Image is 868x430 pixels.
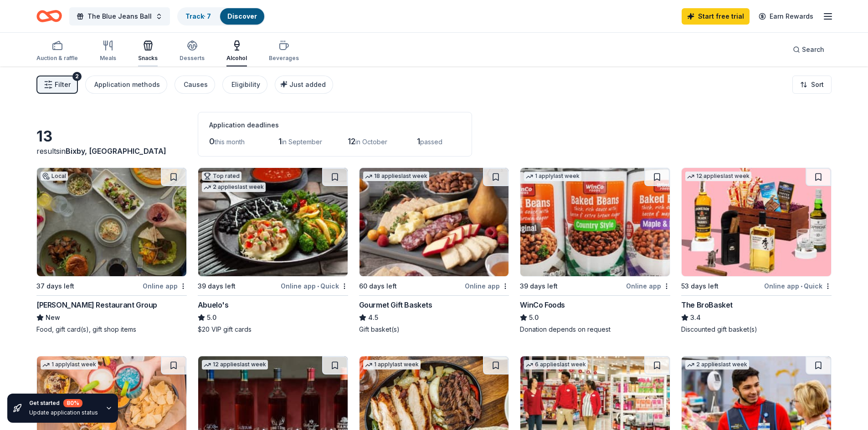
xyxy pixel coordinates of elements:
[231,79,260,90] div: Eligibility
[36,55,78,62] div: Auction & raffle
[792,76,832,94] button: Sort
[690,312,701,323] span: 3.4
[275,76,333,94] button: Just added
[180,36,205,66] button: Desserts
[278,137,282,146] span: 1
[175,76,215,94] button: Causes
[520,168,670,276] img: Image for WinCo Foods
[420,138,442,146] span: passed
[198,167,348,334] a: Image for Abuelo's Top rated2 applieslast week39 days leftOnline app•QuickAbuelo's5.0$20 VIP gift...
[36,36,78,66] button: Auction & raffle
[36,281,74,292] div: 37 days left
[753,8,819,25] a: Earn Rewards
[66,147,166,156] span: Bixby, [GEOGRAPHIC_DATA]
[520,281,558,292] div: 39 days left
[198,325,348,334] div: $20 VIP gift cards
[764,280,832,292] div: Online app Quick
[363,172,429,181] div: 18 applies last week
[60,147,166,156] span: in
[682,168,831,276] img: Image for The BroBasket
[289,81,326,88] span: Just added
[281,280,348,292] div: Online app Quick
[202,360,268,369] div: 12 applies last week
[36,76,78,94] button: Filter2
[198,299,229,310] div: Abuelo's
[681,167,832,334] a: Image for The BroBasket12 applieslast week53 days leftOnline app•QuickThe BroBasket3.4Discounted ...
[682,8,750,25] a: Start free trial
[226,55,247,62] div: Alcohol
[786,40,832,59] button: Search
[227,12,257,20] a: Discover
[29,399,98,407] div: Get started
[269,55,299,62] div: Beverages
[41,172,68,181] div: Local
[226,36,247,66] button: Alcohol
[681,325,832,334] div: Discounted gift basket(s)
[185,12,211,20] a: Track· 7
[282,138,322,146] span: in September
[685,172,751,181] div: 12 applies last week
[36,325,187,334] div: Food, gift card(s), gift shop items
[41,360,98,369] div: 1 apply last week
[29,409,98,416] div: Update application status
[202,172,241,181] div: Top rated
[209,120,461,131] div: Application deadlines
[368,312,378,323] span: 4.5
[524,172,581,181] div: 1 apply last week
[685,360,749,369] div: 2 applies last week
[46,312,60,323] span: New
[359,167,509,334] a: Image for Gourmet Gift Baskets18 applieslast week60 days leftOnline appGourmet Gift Baskets4.5Gif...
[69,7,170,25] button: The Blue Jeans Ball
[138,36,158,66] button: Snacks
[202,182,266,192] div: 2 applies last week
[36,5,62,27] a: Home
[177,7,265,25] button: Track· 7Discover
[63,399,82,407] div: 80 %
[348,137,355,146] span: 12
[198,168,348,276] img: Image for Abuelo's
[143,280,187,292] div: Online app
[269,36,299,66] button: Beverages
[520,167,670,334] a: Image for WinCo Foods1 applylast week39 days leftOnline appWinCo Foods5.0Donation depends on request
[72,72,82,81] div: 2
[222,76,267,94] button: Eligibility
[55,79,71,90] span: Filter
[811,79,824,90] span: Sort
[802,44,824,55] span: Search
[359,281,397,292] div: 60 days left
[681,281,719,292] div: 53 days left
[524,360,588,369] div: 6 applies last week
[360,168,509,276] img: Image for Gourmet Gift Baskets
[520,325,670,334] div: Donation depends on request
[529,312,539,323] span: 5.0
[87,11,152,22] span: The Blue Jeans Ball
[363,360,421,369] div: 1 apply last week
[85,76,167,94] button: Application methods
[100,55,116,62] div: Meals
[681,299,733,310] div: The BroBasket
[215,138,245,146] span: this month
[198,281,236,292] div: 39 days left
[94,79,160,90] div: Application methods
[37,168,186,276] img: Image for Justin Thompson Restaurant Group
[36,146,187,157] div: results
[184,79,208,90] div: Causes
[359,325,509,334] div: Gift basket(s)
[36,127,187,146] div: 13
[626,280,670,292] div: Online app
[801,283,802,290] span: •
[317,283,319,290] span: •
[417,137,420,146] span: 1
[36,299,157,310] div: [PERSON_NAME] Restaurant Group
[355,138,387,146] span: in October
[520,299,565,310] div: WinCo Foods
[359,299,432,310] div: Gourmet Gift Baskets
[100,36,116,66] button: Meals
[138,55,158,62] div: Snacks
[207,312,216,323] span: 5.0
[36,167,187,334] a: Image for Justin Thompson Restaurant GroupLocal37 days leftOnline app[PERSON_NAME] Restaurant Gro...
[209,137,215,146] span: 0
[465,280,509,292] div: Online app
[180,55,205,62] div: Desserts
